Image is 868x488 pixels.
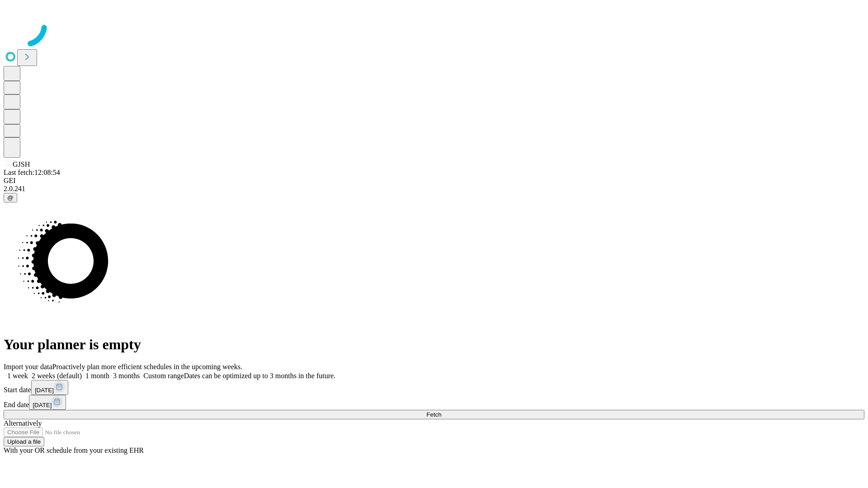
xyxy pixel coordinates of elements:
[32,372,82,380] span: 2 weeks (default)
[35,387,54,394] span: [DATE]
[4,169,60,176] span: Last fetch: 12:08:54
[4,363,52,371] span: Import your data
[4,380,864,395] div: Start date
[113,372,140,380] span: 3 months
[29,395,66,410] button: [DATE]
[4,177,864,185] div: GEI
[4,185,864,193] div: 2.0.241
[4,410,864,419] button: Fetch
[33,402,52,408] span: [DATE]
[4,193,17,202] button: @
[426,411,441,418] span: Fetch
[7,194,14,201] span: @
[4,336,864,353] h1: Your planner is empty
[4,419,42,427] span: Alternatively
[31,380,68,395] button: [DATE]
[184,372,335,380] span: Dates can be optimized up to 3 months in the future.
[4,446,144,454] span: With your OR schedule from your existing EHR
[52,363,242,371] span: Proactively plan more efficient schedules in the upcoming weeks.
[7,372,28,380] span: 1 week
[13,160,30,168] span: GJSH
[85,372,109,380] span: 1 month
[4,437,44,446] button: Upload a file
[4,395,864,410] div: End date
[143,372,184,380] span: Custom range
